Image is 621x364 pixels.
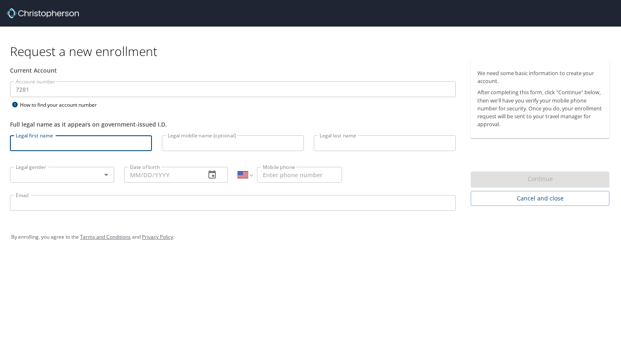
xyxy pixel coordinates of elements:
[7,8,79,18] img: cbt logo
[10,43,616,59] h1: Request a new enrollment
[10,120,456,129] div: Full legal name as it appears on government-issued I.D.
[471,191,609,206] button: Cancel and close
[11,227,610,247] div: By enrolling, you agree to the and .
[80,233,131,240] a: Terms and Conditions
[477,69,603,85] p: We need some basic information to create your account.
[477,88,603,128] p: After completing this form, click "Continue" below, then we'll have you verify your mobile phone ...
[10,66,456,75] div: Current Account
[10,100,114,110] div: How to find your account number
[124,167,199,183] input: MM/DD/YYYY
[257,167,342,183] input: Enter phone number
[10,167,114,183] div: ​
[477,193,603,204] span: Cancel and close
[142,233,173,240] a: Privacy Policy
